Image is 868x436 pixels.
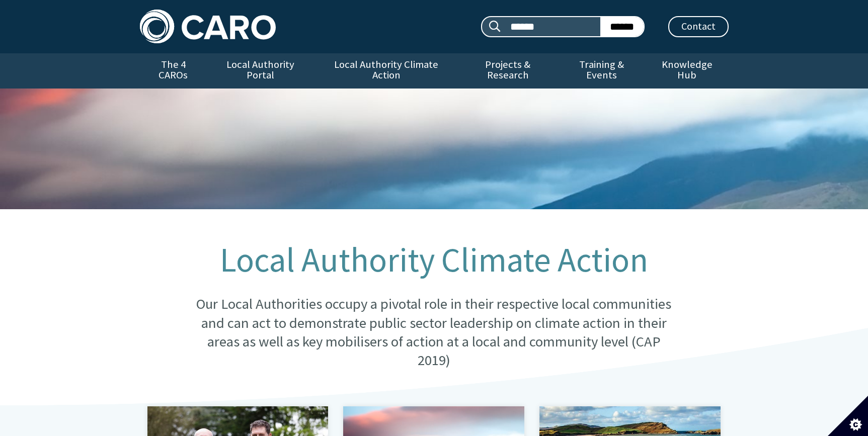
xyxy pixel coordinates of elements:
[668,16,729,37] a: Contact
[140,53,207,89] a: The 4 CAROs
[458,53,558,89] a: Projects & Research
[207,53,314,89] a: Local Authority Portal
[646,53,728,89] a: Knowledge Hub
[314,53,458,89] a: Local Authority Climate Action
[190,241,678,279] h1: Local Authority Climate Action
[140,10,276,43] img: Caro logo
[828,396,868,436] button: Set cookie preferences
[558,53,646,89] a: Training & Events
[190,295,678,370] p: Our Local Authorities occupy a pivotal role in their respective local communities and can act to ...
